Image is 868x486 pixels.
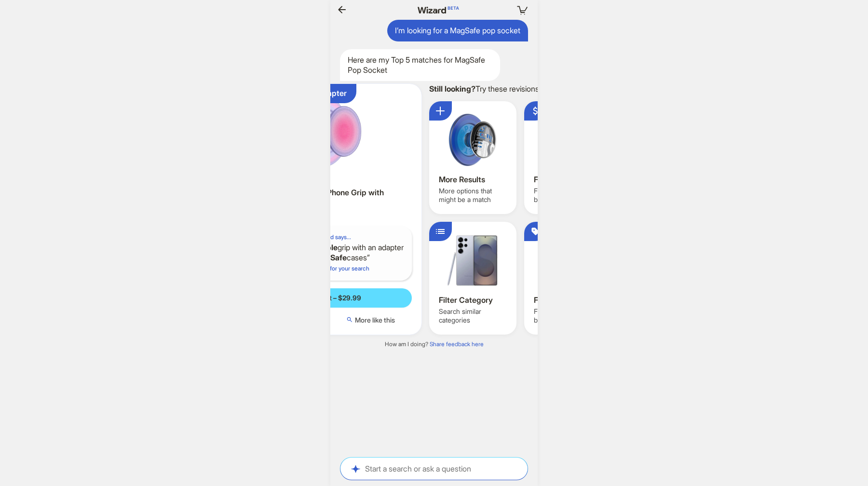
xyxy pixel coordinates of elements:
[534,187,604,204] div: Filter by popular budget limits
[534,175,604,185] div: Filter Price
[439,295,509,305] div: Filter Category
[534,307,604,324] div: Filter and search by top brands
[439,175,509,185] div: More Results
[439,187,509,204] div: More options that might be a match
[534,295,604,305] div: Filter Brand
[439,307,509,324] div: Search similar categories
[355,316,395,324] span: More like this
[430,340,484,348] a: Share feedback here
[329,315,412,325] button: More like this
[315,233,351,241] h5: Wizard says...
[330,340,538,348] div: How am I doing?
[429,84,611,94] div: Try these revisions...
[340,49,500,81] div: Here are my Top 5 matches for MagSafe Pop Socket
[429,84,475,94] strong: Still looking?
